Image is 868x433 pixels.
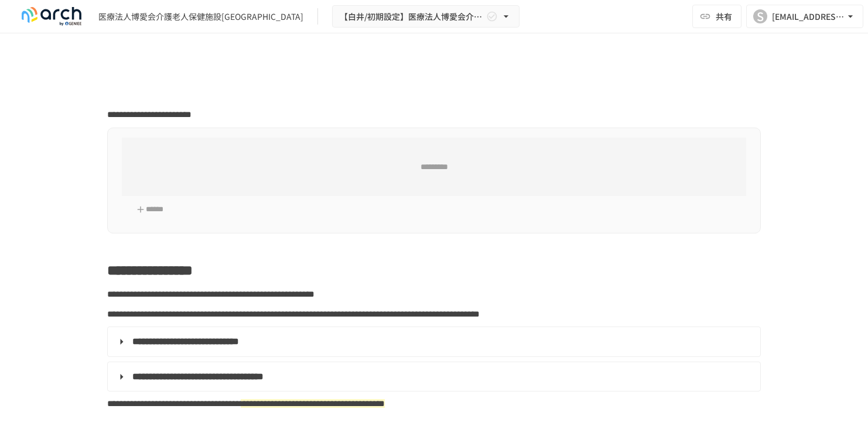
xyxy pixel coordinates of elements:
div: 医療法人博愛会介護老人保健施設[GEOGRAPHIC_DATA] [98,11,303,23]
button: 共有 [692,5,741,28]
div: [EMAIL_ADDRESS][DOMAIN_NAME] [772,9,845,24]
button: S[EMAIL_ADDRESS][DOMAIN_NAME] [746,5,863,28]
span: 共有 [716,10,732,23]
button: 【白井/初期設定】医療法人博愛会介護老人保健施設寿光園 様_初期設定サポート [332,5,520,28]
div: S [753,9,767,23]
img: logo-default@2x-9cf2c760.svg [14,7,89,26]
span: 【白井/初期設定】医療法人博愛会介護老人保健施設寿光園 様_初期設定サポート [340,9,484,24]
